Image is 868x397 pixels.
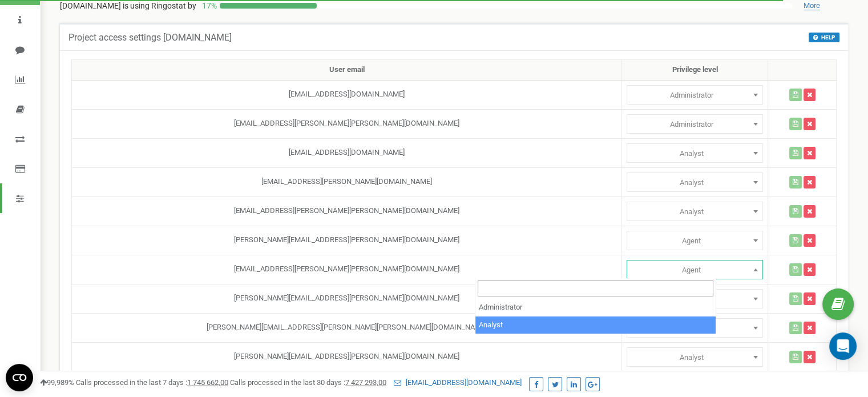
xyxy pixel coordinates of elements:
[627,114,763,134] span: Administrator
[631,117,759,133] span: Administrator
[72,313,622,342] td: [PERSON_NAME][EMAIL_ADDRESS][PERSON_NAME][PERSON_NAME][DOMAIN_NAME]
[627,143,763,163] span: Administrator
[230,378,386,387] span: Calls processed in the last 30 days :
[627,347,763,367] span: Administrator
[631,175,759,191] span: Analyst
[631,204,759,220] span: Analyst
[72,342,622,371] td: [PERSON_NAME][EMAIL_ADDRESS][PERSON_NAME][DOMAIN_NAME]
[631,87,759,103] span: Administrator
[76,378,228,387] span: Calls processed in the last 7 days :
[829,332,857,360] div: Open Intercom Messenger
[622,60,768,81] th: Privilege level
[6,364,33,391] button: Open CMP widget
[631,262,759,278] span: Agent
[72,284,622,313] td: [PERSON_NAME][EMAIL_ADDRESS][PERSON_NAME][DOMAIN_NAME]
[72,138,622,167] td: [EMAIL_ADDRESS][DOMAIN_NAME]
[72,255,622,284] td: [EMAIL_ADDRESS][PERSON_NAME][PERSON_NAME][DOMAIN_NAME]
[68,33,232,43] h5: Project access settings [DOMAIN_NAME]
[72,167,622,197] td: [EMAIL_ADDRESS][PERSON_NAME][DOMAIN_NAME]
[345,378,386,387] u: 7 427 293,00
[475,299,716,316] li: Administrator
[72,60,622,81] th: User email
[123,1,196,10] span: is using Ringostat by
[187,378,228,387] u: 1 745 662,00
[627,260,763,279] span: Administrator
[40,378,74,387] span: 99,989%
[631,350,759,366] span: Analyst
[631,233,759,249] span: Agent
[627,173,763,192] span: Administrator
[72,80,622,109] td: [EMAIL_ADDRESS][DOMAIN_NAME]
[627,202,763,221] span: Administrator
[809,33,839,42] button: HELP
[475,316,716,334] li: Analyst
[394,378,522,387] a: [EMAIL_ADDRESS][DOMAIN_NAME]
[72,109,622,138] td: [EMAIL_ADDRESS][PERSON_NAME][PERSON_NAME][DOMAIN_NAME]
[631,146,759,162] span: Analyst
[72,226,622,255] td: [PERSON_NAME][EMAIL_ADDRESS][PERSON_NAME][DOMAIN_NAME]
[627,231,763,250] span: Administrator
[804,1,820,10] span: More
[627,85,763,105] span: Administrator
[72,197,622,226] td: [EMAIL_ADDRESS][PERSON_NAME][PERSON_NAME][DOMAIN_NAME]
